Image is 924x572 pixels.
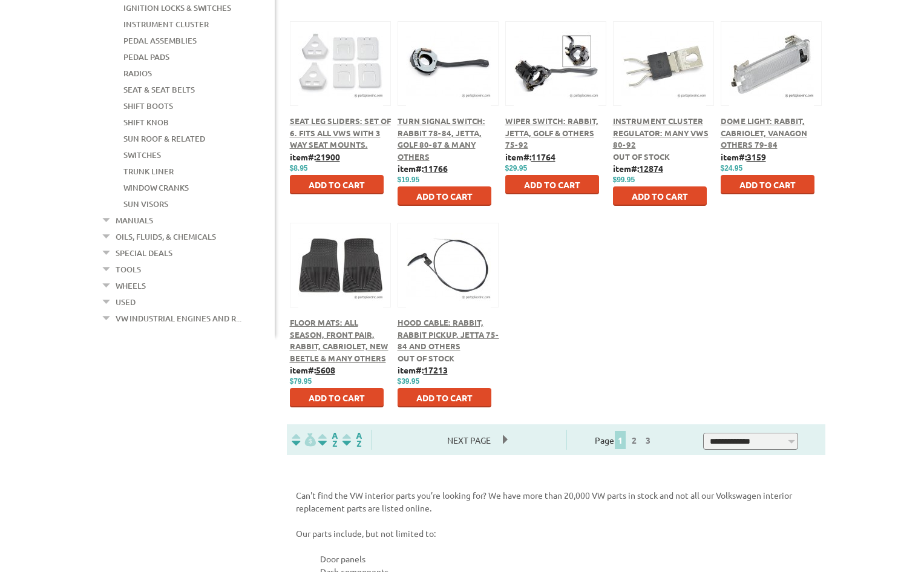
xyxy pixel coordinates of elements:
[613,186,707,206] button: Add to Cart
[398,163,448,174] b: item#:
[290,364,335,375] b: item#:
[290,175,384,194] button: Add to Cart
[505,151,555,162] b: item#:
[721,151,766,162] b: item#:
[309,392,365,403] span: Add to Cart
[116,229,216,245] a: Oils, Fluids, & Chemicals
[292,433,316,447] img: filterpricelow.svg
[613,116,709,150] a: Instrument Cluster Regulator: Many VWs 80-92
[123,114,169,130] a: Shift Knob
[123,147,161,163] a: Switches
[424,364,448,375] u: 17213
[123,131,205,146] a: Sun Roof & Related
[643,435,654,445] a: 3
[416,392,473,403] span: Add to Cart
[505,175,599,194] button: Add to Cart
[316,151,340,162] u: 21900
[316,364,335,375] u: 5608
[320,553,816,565] li: Door panels
[505,164,528,173] span: $29.95
[632,191,688,202] span: Add to Cart
[123,98,173,114] a: Shift Boots
[398,186,491,206] button: Add to Cart
[123,82,195,97] a: Seat & Seat Belts
[566,430,682,450] div: Page
[116,245,172,261] a: Special Deals
[123,65,152,81] a: Radios
[290,388,384,407] button: Add to Cart
[747,151,766,162] u: 3159
[316,433,340,447] img: Sort by Headline
[721,164,743,173] span: $24.95
[123,49,169,65] a: Pedal Pads
[435,431,503,449] span: Next Page
[290,151,340,162] b: item#:
[615,431,626,449] span: 1
[340,433,364,447] img: Sort by Sales Rank
[639,163,663,174] u: 12874
[398,353,454,363] span: Out of stock
[416,191,473,202] span: Add to Cart
[424,163,448,174] u: 11766
[116,278,146,294] a: Wheels
[721,116,807,150] a: Dome Light: Rabbit, Cabriolet, Vanagon Others 79-84
[123,33,197,48] a: Pedal Assemblies
[290,317,388,363] a: Floor Mats: All Season, Front Pair, Rabbit, Cabriolet, New Beetle & Many Others
[629,435,640,445] a: 2
[290,116,391,150] a: Seat Leg Sliders: Set of 6. Fits all VWs with 3 way seat mounts.
[398,176,420,184] span: $19.95
[116,294,136,310] a: Used
[435,435,503,445] a: Next Page
[613,151,670,162] span: Out of stock
[739,179,796,190] span: Add to Cart
[398,388,491,407] button: Add to Cart
[116,311,241,326] a: VW Industrial Engines and R...
[398,317,499,351] a: Hood Cable: Rabbit, Rabbit Pickup, Jetta 75-84 and others
[531,151,555,162] u: 11764
[505,116,598,150] a: Wiper Switch: Rabbit, Jetta, Golf & Others 75-92
[123,163,174,179] a: Trunk Liner
[296,489,816,514] p: Can't find the VW interior parts you’re looking for? We have more than 20,000 VW parts in stock a...
[123,16,209,32] a: Instrument Cluster
[524,179,580,190] span: Add to Cart
[290,164,308,173] span: $8.95
[398,377,420,386] span: $39.95
[116,212,153,228] a: Manuals
[123,196,168,212] a: Sun Visors
[296,527,816,540] p: Our parts include, but not limited to:
[721,175,814,194] button: Add to Cart
[398,364,448,375] b: item#:
[116,261,141,277] a: Tools
[398,116,485,162] a: Turn Signal Switch: Rabbit 78-84, Jetta, Golf 80-87 & Many Others
[123,180,189,196] a: Window Cranks
[309,179,365,190] span: Add to Cart
[613,163,663,174] b: item#:
[613,176,635,184] span: $99.95
[290,377,312,386] span: $79.95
